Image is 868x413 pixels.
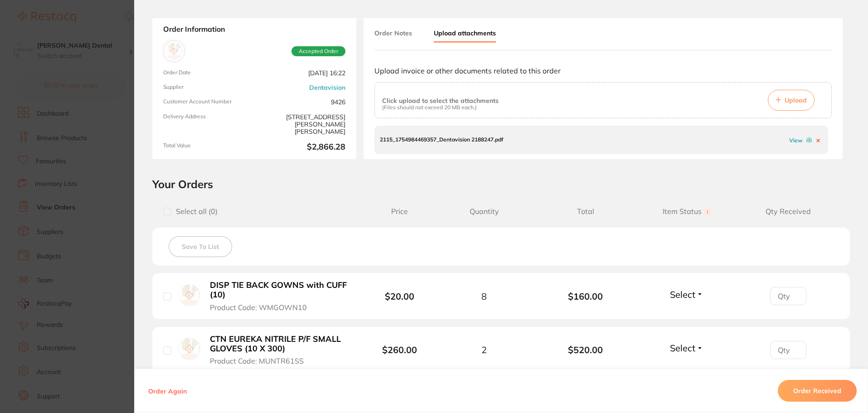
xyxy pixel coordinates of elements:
[39,159,161,167] p: Message from Restocq, sent 2d ago
[768,90,815,111] button: Upload
[380,136,503,143] p: 2115_1754984469357_Dentavision 2188247.pdf
[152,177,850,191] h2: Your Orders
[481,291,487,301] span: 8
[14,14,168,173] div: message notification from Restocq, 2d ago. Hi Hornsby, ​ Starting 11 August, we’re making some up...
[770,341,806,359] input: Qty
[382,104,499,111] p: (Files should not exceed 20 MB each.)
[178,338,200,360] img: CTN EUREKA NITRILE P/F SMALL GLOVES (10 X 300)
[535,207,636,216] span: Total
[382,97,499,104] p: Click upload to select the attachments
[366,207,433,216] span: Price
[535,291,636,301] b: $160.00
[636,207,738,216] span: Item Status
[481,345,487,355] span: 2
[433,207,535,216] span: Quantity
[178,284,200,306] img: DISP TIE BACK GOWNS with CUFF (10)
[163,25,345,33] strong: Order Information
[737,207,839,216] span: Qty Received
[434,25,496,43] button: Upload attachments
[785,96,807,104] span: Upload
[670,342,695,354] span: Select
[382,344,417,355] b: $260.00
[165,43,183,60] img: Dentavision
[163,98,251,106] span: Customer Account Number
[535,345,636,355] b: $520.00
[207,334,353,366] button: CTN EUREKA NITRILE P/F SMALL GLOVES (10 X 300) Product Code: MUNTR61SS
[667,289,706,300] button: Select
[778,380,857,402] button: Order Received
[670,289,695,300] span: Select
[258,113,345,135] span: [STREET_ADDRESS][PERSON_NAME][PERSON_NAME]
[171,207,218,216] span: Select all ( 0 )
[374,67,832,75] p: Upload invoice or other documents related to this order
[210,281,350,299] b: DISP TIE BACK GOWNS with CUFF (10)
[667,342,706,354] button: Select
[39,19,161,233] div: Hi [PERSON_NAME], ​ Starting [DATE], we’re making some updates to our product offerings on the Re...
[374,25,412,41] button: Order Notes
[309,84,345,91] a: Dentavision
[258,69,345,77] span: [DATE] 16:22
[163,84,251,91] span: Supplier
[163,142,251,152] span: Total Value
[770,287,806,305] input: Qty
[169,236,232,257] button: Save To List
[145,387,189,395] button: Order Again
[385,291,414,302] b: $20.00
[210,335,350,353] b: CTN EUREKA NITRILE P/F SMALL GLOVES (10 X 300)
[20,22,35,36] img: Profile image for Restocq
[163,113,251,135] span: Delivery Address
[789,137,803,144] a: View
[258,98,345,106] span: 9426
[210,303,307,311] span: Product Code: WMGOWN10
[39,19,161,155] div: Message content
[210,357,304,365] span: Product Code: MUNTR61SS
[163,69,251,77] span: Order Date
[291,46,345,56] span: Accepted Order
[207,280,353,312] button: DISP TIE BACK GOWNS with CUFF (10) Product Code: WMGOWN10
[258,142,345,152] b: $2,866.28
